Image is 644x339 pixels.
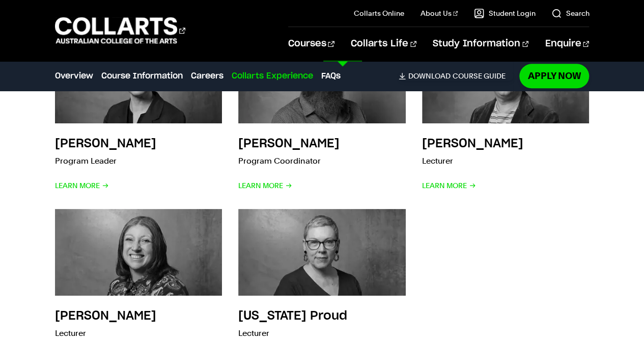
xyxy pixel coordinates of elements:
a: [PERSON_NAME] Program Coordinator Learn More [238,36,406,193]
h3: [PERSON_NAME] [422,138,523,150]
h3: [PERSON_NAME] [55,138,156,150]
a: Apply Now [519,64,589,88]
a: Search [551,8,589,18]
a: Study Information [433,27,528,61]
span: Download [408,71,450,81]
a: Careers [191,70,223,82]
a: [PERSON_NAME] Lecturer Learn More [422,36,590,193]
a: Collarts Experience [232,70,313,82]
a: Collarts Online [354,8,404,18]
a: About Us [421,8,458,18]
div: Go to homepage [55,16,185,45]
p: Program Coordinator [238,154,340,168]
a: DownloadCourse Guide [399,71,513,81]
a: Student Login [474,8,535,18]
h3: [US_STATE] Proud [238,310,347,322]
a: Courses [288,27,334,61]
a: FAQs [321,70,341,82]
span: Learn More [55,178,109,193]
a: [PERSON_NAME] Program Leader Learn More [55,36,222,193]
a: Course Information [101,70,183,82]
h3: [PERSON_NAME] [55,310,156,322]
h3: [PERSON_NAME] [238,138,340,150]
a: Collarts Life [351,27,416,61]
p: Lecturer [422,154,523,168]
span: Learn More [422,178,476,193]
a: Enquire [545,27,589,61]
a: Overview [55,70,93,82]
p: Program Leader [55,154,156,168]
span: Learn More [238,178,292,193]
